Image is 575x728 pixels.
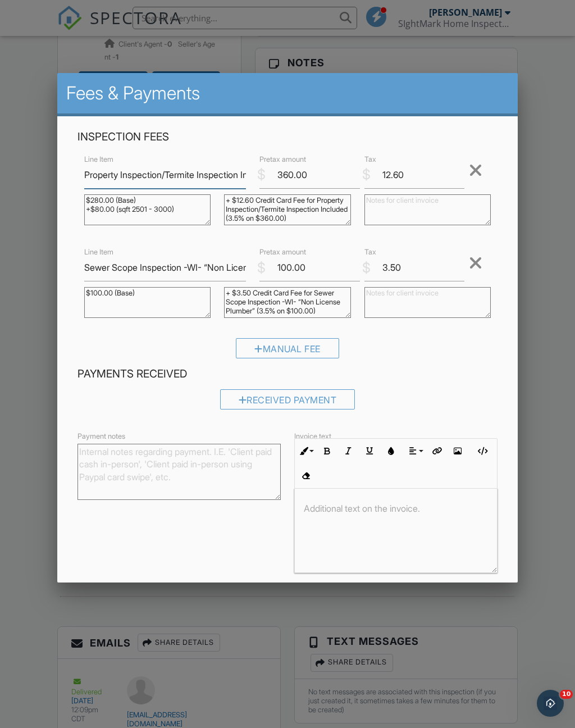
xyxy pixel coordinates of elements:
[84,287,211,318] textarea: $100.00 (Base)
[84,247,113,257] label: Line Item
[236,345,339,357] a: Manual Fee
[224,194,350,225] textarea: + $12.60 Credit Card Fee for Property Inspection/Termite Inspection Included (3.5% on $360.00)
[84,194,211,225] textarea: $280.00 (Base) +$80.00 (sqft 2501 - 3000)
[236,338,339,358] div: Manual Fee
[77,431,125,441] label: Payment notes
[220,389,355,410] div: Received Payment
[471,440,492,462] button: Code View
[77,130,497,144] h4: Inspection Fees
[257,258,266,277] div: $
[224,287,350,318] textarea: + $3.50 Credit Card Fee for Sewer Scope Inspection -WI- “Non License Plumber” (3.5% on $100.00)
[295,465,316,486] button: Clear Formatting
[257,165,266,184] div: $
[404,440,426,462] button: Align
[337,440,359,462] button: Italic (⌘I)
[259,154,306,164] label: Pretax amount
[220,397,355,408] a: Received Payment
[77,367,497,381] h4: Payments Received
[316,440,337,462] button: Bold (⌘B)
[426,440,447,462] button: Insert Link (⌘K)
[560,690,573,699] span: 10
[84,154,113,164] label: Line Item
[364,154,376,164] label: Tax
[537,690,564,717] iframe: Intercom live chat
[359,440,380,462] button: Underline (⌘U)
[362,165,371,184] div: $
[362,258,371,277] div: $
[364,247,376,257] label: Tax
[66,82,508,104] h2: Fees & Payments
[380,440,401,462] button: Colors
[259,247,306,257] label: Pretax amount
[294,431,331,441] label: Invoice text
[447,440,468,462] button: Insert Image (⌘P)
[295,440,316,462] button: Inline Style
